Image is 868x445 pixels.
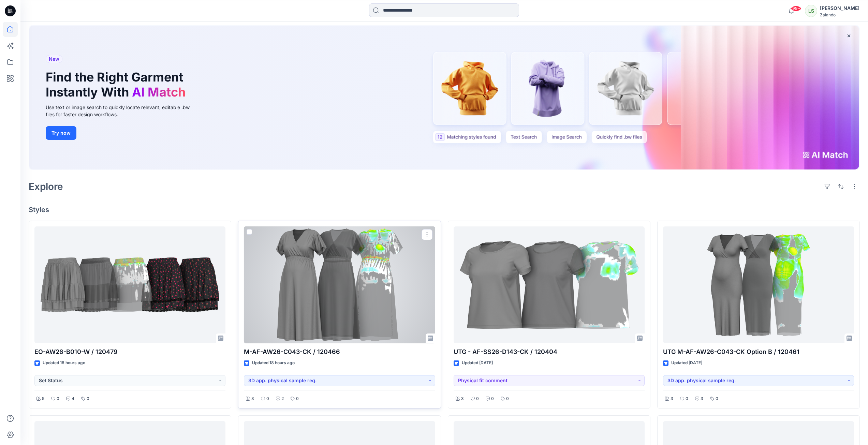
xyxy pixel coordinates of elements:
[462,359,493,367] p: Updated [DATE]
[87,395,89,402] p: 0
[296,395,299,402] p: 0
[252,359,295,367] p: Updated 18 hours ago
[46,104,199,118] div: Use text or image search to quickly locate relevant, editable .bw files for faster design workflows.
[454,347,645,357] p: UTG - AF-SS26-D143-CK / 120404
[461,395,464,402] p: 3
[506,395,509,402] p: 0
[43,359,85,367] p: Updated 18 hours ago
[820,12,859,17] div: Zalando
[791,6,801,11] span: 99+
[29,181,63,192] h2: Explore
[281,395,284,402] p: 2
[663,347,854,357] p: UTG M-AF-AW26-C043-CK Option B / 120461
[686,395,688,402] p: 0
[46,126,76,140] button: Try now
[701,395,703,402] p: 3
[132,85,186,100] span: AI Match
[671,395,673,402] p: 3
[716,395,718,402] p: 0
[34,226,225,343] a: EO-AW26-B010-W / 120479
[72,395,74,402] p: 4
[251,395,254,402] p: 3
[244,226,435,343] a: M-AF-AW26-C043-CK / 120466
[266,395,269,402] p: 0
[671,359,702,367] p: Updated [DATE]
[454,226,645,343] a: UTG - AF-SS26-D143-CK / 120404
[805,5,817,17] div: LS
[34,347,225,357] p: EO-AW26-B010-W / 120479
[476,395,479,402] p: 0
[46,70,189,99] h1: Find the Right Garment Instantly With
[42,395,44,402] p: 5
[663,226,854,343] a: UTG M-AF-AW26-C043-CK Option B / 120461
[49,55,59,63] span: New
[57,395,59,402] p: 0
[820,4,859,12] div: [PERSON_NAME]
[29,206,860,214] h4: Styles
[491,395,494,402] p: 0
[244,347,435,357] p: M-AF-AW26-C043-CK / 120466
